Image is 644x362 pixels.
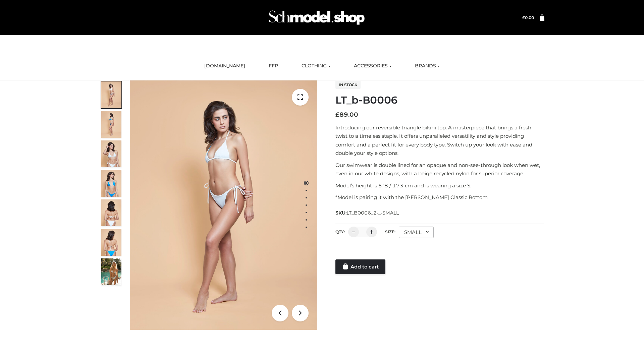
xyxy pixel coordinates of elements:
[335,259,385,274] a: Add to cart
[335,161,544,178] p: Our swimwear is double lined for an opaque and non-see-through look when wet, even in our white d...
[101,229,121,256] img: ArielClassicBikiniTop_CloudNine_AzureSky_OW114ECO_8-scaled.jpg
[522,15,534,20] a: £0.00
[266,4,367,31] img: Schmodel Admin 964
[349,59,396,73] a: ACCESSORIES
[335,193,544,202] p: *Model is pairing it with the [PERSON_NAME] Classic Bottom
[264,59,283,73] a: FFP
[410,59,445,73] a: BRANDS
[335,209,399,217] span: SKU:
[199,59,250,73] a: [DOMAIN_NAME]
[335,229,345,234] label: QTY:
[101,81,121,108] img: ArielClassicBikiniTop_CloudNine_AzureSky_OW114ECO_1-scaled.jpg
[101,199,121,226] img: ArielClassicBikiniTop_CloudNine_AzureSky_OW114ECO_7-scaled.jpg
[335,111,339,118] span: £
[522,15,534,20] bdi: 0.00
[101,111,121,138] img: ArielClassicBikiniTop_CloudNine_AzureSky_OW114ECO_2-scaled.jpg
[335,94,544,106] h1: LT_b-B0006
[335,123,544,158] p: Introducing our reversible triangle bikini top. A masterpiece that brings a fresh twist to a time...
[335,81,361,89] span: In stock
[385,229,395,234] label: Size:
[101,258,121,285] img: Arieltop_CloudNine_AzureSky2.jpg
[297,59,335,73] a: CLOTHING
[335,111,358,118] bdi: 89.00
[346,210,399,216] span: LT_B0006_2-_-SMALL
[130,80,317,330] img: ArielClassicBikiniTop_CloudNine_AzureSky_OW114ECO_1
[101,170,121,197] img: ArielClassicBikiniTop_CloudNine_AzureSky_OW114ECO_4-scaled.jpg
[101,140,121,167] img: ArielClassicBikiniTop_CloudNine_AzureSky_OW114ECO_3-scaled.jpg
[399,227,434,238] div: SMALL
[522,15,525,20] span: £
[335,181,544,190] p: Model’s height is 5 ‘8 / 173 cm and is wearing a size S.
